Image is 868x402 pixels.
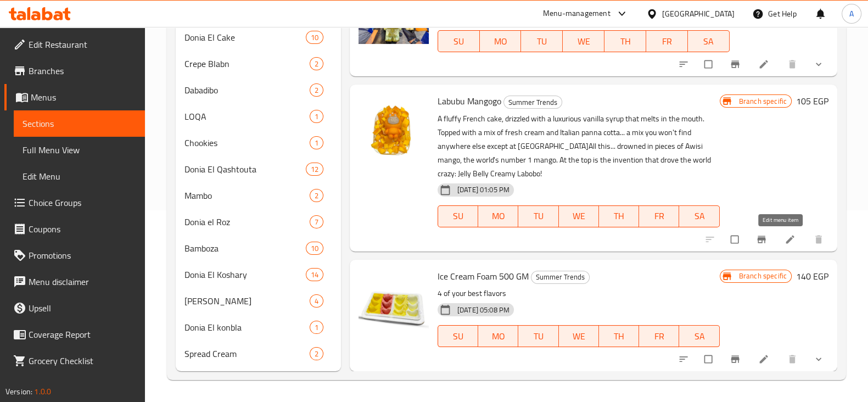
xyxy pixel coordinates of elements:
[310,59,323,69] span: 2
[646,30,688,52] button: FR
[662,8,735,20] div: [GEOGRAPHIC_DATA]
[184,189,310,202] span: Mambo
[29,302,136,315] span: Upsell
[483,208,514,224] span: MO
[184,83,310,97] span: Dabadibo
[176,77,341,103] div: Dabadibo2
[504,96,562,109] span: Summer Trends
[29,222,136,236] span: Coupons
[306,32,323,43] span: 10
[14,163,145,189] a: Edit Menu
[176,261,341,288] div: Donia El Koshary14
[796,269,828,284] h6: 140 EGP
[813,59,824,70] svg: Show Choices
[651,33,684,49] span: FR
[567,33,600,49] span: WE
[310,83,323,97] div: items
[521,30,563,52] button: TU
[684,208,715,224] span: SA
[4,216,145,242] a: Coupons
[679,325,719,347] button: SA
[807,347,833,371] button: show more
[684,328,715,344] span: SA
[176,156,341,182] div: Donia El Qashtouta12
[184,268,306,281] span: Donia El Koshary
[849,8,854,20] span: A
[23,170,136,183] span: Edit Menu
[310,294,323,308] div: items
[176,182,341,209] div: Mambo2
[478,325,518,347] button: MO
[184,110,310,123] span: LOQA
[310,322,323,333] span: 1
[184,31,306,44] span: Donia El Cake
[698,349,721,370] span: Select to update
[176,103,341,130] div: LOQA1
[609,33,642,49] span: TH
[23,117,136,130] span: Sections
[698,54,721,75] span: Select to update
[679,205,719,227] button: SA
[780,52,807,76] button: delete
[29,275,136,288] span: Menu disclaimer
[5,384,32,399] span: Version:
[531,271,589,283] span: Summer Trends
[184,294,310,308] span: [PERSON_NAME]
[599,205,639,227] button: TH
[306,268,323,281] div: items
[184,215,310,228] span: Donia el Roz
[310,57,323,70] div: items
[643,208,675,224] span: FR
[184,242,306,255] span: Bamboza
[723,52,749,76] button: Branch-specific-item
[184,163,306,176] div: Donia El Qashtouta
[310,110,323,123] div: items
[735,96,791,107] span: Branch specific
[176,130,341,156] div: Chookies1
[29,64,136,77] span: Branches
[639,325,679,347] button: FR
[523,208,554,224] span: TU
[443,328,474,344] span: SU
[604,30,646,52] button: TH
[599,325,639,347] button: TH
[310,191,323,201] span: 2
[4,295,145,321] a: Upsell
[306,270,323,280] span: 14
[443,33,475,49] span: SU
[543,7,611,20] div: Menu-management
[176,24,341,51] div: Donia El Cake10
[438,325,478,347] button: SU
[563,328,595,344] span: WE
[14,137,145,163] a: Full Menu View
[14,110,145,137] a: Sections
[749,227,776,252] button: Branch-specific-item
[563,30,604,52] button: WE
[671,347,698,371] button: sort-choices
[518,325,558,347] button: TU
[29,354,136,367] span: Grocery Checklist
[184,347,310,360] span: Spread Cream
[184,57,310,70] span: Crepe Blabn
[176,288,341,314] div: [PERSON_NAME]4
[807,227,833,252] button: delete
[438,287,720,300] p: 4 of your best flavors
[29,38,136,51] span: Edit Restaurant
[643,328,675,344] span: FR
[780,347,807,371] button: delete
[484,33,517,49] span: MO
[559,325,599,347] button: WE
[310,111,323,122] span: 1
[518,205,558,227] button: TU
[29,249,136,262] span: Promotions
[29,328,136,341] span: Coverage Report
[184,294,310,308] div: Donia Om Ali
[184,321,310,334] span: Donia El konbla
[4,348,145,374] a: Grocery Checklist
